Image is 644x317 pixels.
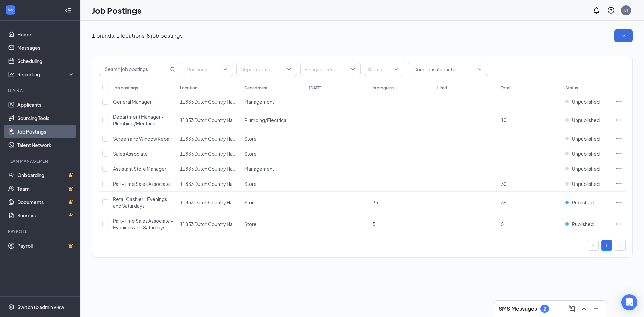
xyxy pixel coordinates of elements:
span: right [618,243,622,247]
a: Sourcing Tools [17,111,75,125]
td: Store [241,131,305,146]
div: Department [244,85,268,91]
span: Plumbing/Electrical [244,117,287,123]
button: right [615,240,626,251]
td: Plumbing/Electrical [241,109,305,131]
div: Reporting [17,71,75,78]
svg: Analysis [8,71,15,78]
svg: Ellipses [615,150,622,157]
td: 11833 Dutch Country Hardware Inc [177,192,241,213]
h3: SMS Messages [499,305,537,312]
div: Open Intercom Messenger [621,294,637,310]
span: 11833 Dutch Country Hardware Inc [180,117,256,123]
span: Unpublished [572,98,600,105]
li: Previous Page [588,240,599,251]
button: left [588,240,599,251]
span: 11833 Dutch Country Hardware Inc [180,181,256,187]
span: 11833 Dutch Country Hardware Inc [180,221,256,227]
span: 39 [501,199,506,205]
svg: Minimize [592,305,600,313]
span: 1 [437,199,439,205]
svg: Ellipses [615,117,622,123]
th: Total [498,81,562,94]
span: Published [572,199,594,206]
div: Switch to admin view [17,304,64,310]
svg: SmallChevronDown [620,32,627,39]
h1: Job Postings [92,5,141,16]
span: Assistant Store Manager [113,166,166,172]
th: Hired [433,81,497,94]
td: 11833 Dutch Country Hardware Inc [177,94,241,109]
a: Scheduling [17,54,75,68]
span: 11833 Dutch Country Hardware Inc [180,136,256,142]
svg: Ellipses [615,199,622,206]
span: Store [244,151,257,157]
span: Unpublished [572,135,600,142]
div: Job postings [113,85,138,91]
td: 11833 Dutch Country Hardware Inc [177,109,241,131]
span: 10 [501,117,506,123]
td: 11833 Dutch Country Hardware Inc [177,161,241,176]
a: Talent Network [17,138,75,152]
li: Next Page [615,240,626,251]
th: Status [562,81,612,94]
svg: Settings [8,304,15,310]
a: SurveysCrown [17,209,75,222]
a: Messages [17,41,75,54]
span: 30 [501,181,506,187]
div: Hiring [8,88,73,94]
li: 1 [601,240,612,251]
a: PayrollCrown [17,239,75,252]
span: Store [244,221,257,227]
td: Store [241,176,305,192]
td: Store [241,213,305,235]
input: Compensation info [413,66,474,73]
td: 11833 Dutch Country Hardware Inc [177,176,241,192]
span: Store [244,181,257,187]
a: OnboardingCrown [17,168,75,182]
th: In progress [369,81,433,94]
td: Store [241,192,305,213]
span: Unpublished [572,117,600,123]
div: Location [180,85,197,91]
svg: MagnifyingGlass [170,67,175,72]
td: 11833 Dutch Country Hardware Inc [177,131,241,146]
svg: Ellipses [615,221,622,227]
div: Team Management [8,158,73,164]
a: 1 [602,240,612,250]
span: Published [572,221,594,227]
td: Management [241,94,305,109]
div: Payroll [8,229,73,234]
span: Unpublished [572,180,600,187]
a: Home [17,28,75,41]
input: Search job postings [99,63,169,76]
svg: ChevronDown [477,67,482,72]
p: 1 brands, 1 locations, 8 job postings [92,32,183,39]
div: KY [623,7,629,13]
svg: ComposeMessage [568,305,576,313]
svg: Collapse [65,7,71,14]
svg: WorkstreamLogo [7,7,14,13]
span: 33 [373,199,378,205]
span: Unpublished [572,150,600,157]
td: Management [241,161,305,176]
svg: ChevronUp [580,305,588,313]
th: [DATE] [305,81,369,94]
a: Job Postings [17,125,75,138]
span: Store [244,136,257,142]
span: 11833 Dutch Country Hardware Inc [180,199,256,205]
svg: Ellipses [615,135,622,142]
svg: Ellipses [615,180,622,187]
svg: Ellipses [615,98,622,105]
button: ComposeMessage [567,303,577,314]
span: Management [244,166,274,172]
svg: Ellipses [615,165,622,172]
span: General Manager [113,99,152,105]
span: Sales Associate [113,151,148,157]
span: Unpublished [572,165,600,172]
span: Part-Time Sales Associate [113,181,170,187]
span: Screen and Window Repair [113,136,172,142]
span: 11833 Dutch Country Hardware Inc [180,99,256,105]
span: 5 [501,221,504,227]
button: SmallChevronDown [614,29,633,42]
